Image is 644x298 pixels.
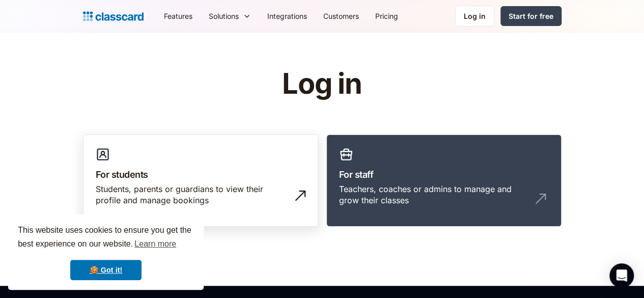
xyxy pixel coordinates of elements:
[156,5,201,28] a: Features
[201,5,259,28] div: Solutions
[464,11,486,21] div: Log in
[83,134,318,227] a: For studentsStudents, parents or guardians to view their profile and manage bookings
[500,6,562,26] a: Start for free
[133,236,178,252] a: learn more about cookies
[339,183,528,206] div: Teachers, coaches or admins to manage and grow their classes
[83,9,144,23] a: Logo
[326,134,562,227] a: For staffTeachers, coaches or admins to manage and grow their classes
[509,11,553,21] div: Start for free
[315,5,367,28] a: Customers
[96,168,305,181] h3: For students
[367,5,406,28] a: Pricing
[8,214,204,290] div: cookieconsent
[70,260,142,280] a: dismiss cookie message
[96,183,285,206] div: Students, parents or guardians to view their profile and manage bookings
[339,168,549,181] h3: For staff
[609,263,634,288] div: Open Intercom Messenger
[259,5,315,28] a: Integrations
[18,224,194,252] span: This website uses cookies to ensure you get the best experience on our website.
[209,11,239,21] div: Solutions
[455,6,494,26] a: Log in
[160,68,484,100] h1: Log in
